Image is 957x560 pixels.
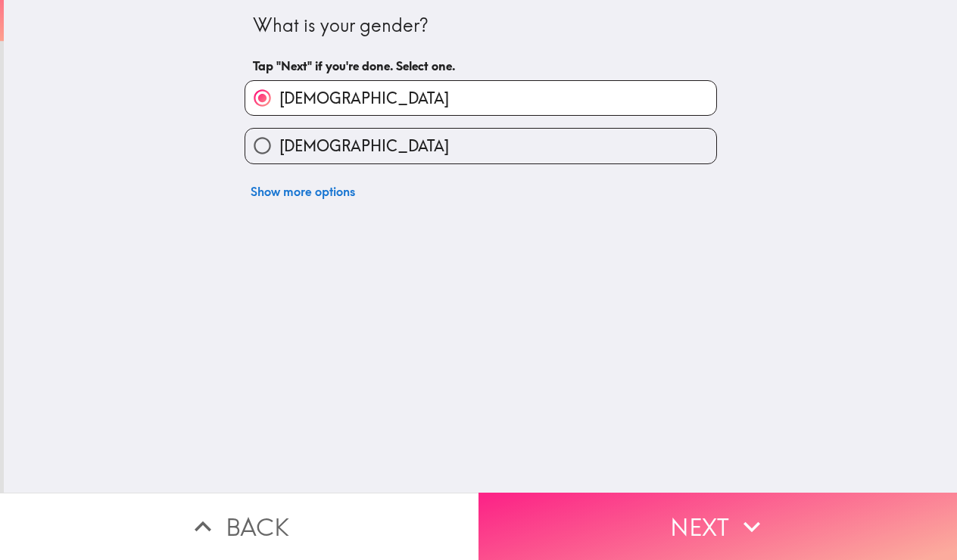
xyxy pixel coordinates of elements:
[279,135,449,157] span: [DEMOGRAPHIC_DATA]
[279,88,449,109] span: [DEMOGRAPHIC_DATA]
[245,176,361,207] button: Show more options
[253,58,709,74] h6: Tap "Next" if you're done. Select one.
[478,493,957,560] button: Next
[253,13,709,39] div: What is your gender?
[245,129,716,163] button: [DEMOGRAPHIC_DATA]
[245,81,716,115] button: [DEMOGRAPHIC_DATA]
